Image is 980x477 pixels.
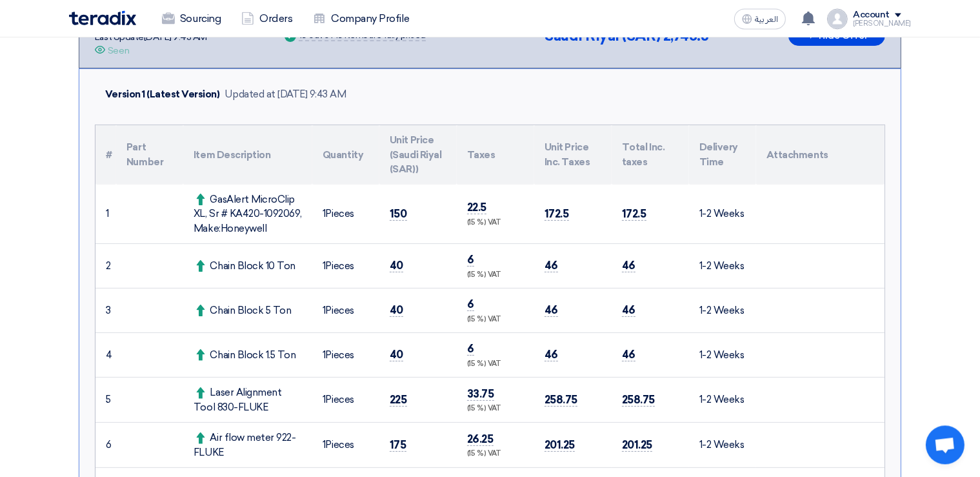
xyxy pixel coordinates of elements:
span: 1 [323,394,326,405]
span: 172.5 [622,207,646,221]
th: Total Inc. taxes [612,125,689,185]
div: (15 %) VAT [467,403,524,414]
th: Quantity [312,125,379,185]
span: العربية [755,15,778,24]
th: Unit Price Inc. Taxes [534,125,612,185]
td: Pieces [312,378,379,423]
span: 40 [390,259,403,272]
div: Version 1 (Latest Version) [105,87,220,102]
a: Open chat [926,425,965,464]
span: 172.5 [545,207,569,221]
span: 2,748.5 [663,27,709,45]
td: 5 [95,378,116,423]
span: 1 [323,260,326,272]
td: Pieces [312,185,379,244]
div: Seen [108,44,129,57]
td: 4 [95,333,116,378]
a: Company Profile [303,5,420,33]
span: 46 [545,303,558,317]
span: 46 [622,348,635,361]
div: (15 %) VAT [467,359,524,370]
span: 26.25 [467,432,494,446]
span: 258.75 [545,393,577,407]
span: 1 [323,439,326,451]
span: 150 [390,207,407,221]
span: 1 [323,349,326,361]
div: Laser Alignment Tool 830-FLUKE [194,385,302,414]
div: Account [853,10,890,21]
div: (15 %) VAT [467,449,524,460]
div: (15 %) VAT [467,218,524,228]
span: 201.25 [545,438,575,452]
td: 1-2 Weeks [689,423,756,468]
div: Chain Block 10 Ton [194,259,302,274]
div: GasAlert MicroClip XL, Sr # KA420-1092069, Make:Honeywell [194,192,302,236]
a: Sourcing [152,5,231,33]
span: Saudi Riyal (SAR) [545,27,660,45]
td: 1-2 Weeks [689,378,756,423]
span: 46 [622,259,635,272]
span: 6 [467,253,474,267]
span: 46 [545,259,558,272]
span: 46 [622,303,635,317]
span: 225 [390,393,407,407]
span: 1 [323,305,326,316]
div: [PERSON_NAME] [853,20,911,27]
td: 3 [95,289,116,333]
span: 175 [390,438,406,452]
a: Orders [231,5,303,33]
div: Air flow meter 922-FLUKE [194,431,302,460]
span: 40 [390,348,403,361]
th: Item Description [183,125,312,185]
img: profile_test.png [827,8,848,29]
div: Updated at [DATE] 9:43 AM [225,87,346,102]
span: 46 [545,348,558,361]
td: Pieces [312,289,379,333]
th: Delivery Time [689,125,756,185]
span: 33.75 [467,387,494,401]
td: Pieces [312,244,379,289]
img: Teradix logo [69,10,136,25]
td: 1-2 Weeks [689,244,756,289]
span: 201.25 [622,438,652,452]
div: (15 %) VAT [467,314,524,325]
td: 1-2 Weeks [689,333,756,378]
td: 6 [95,423,116,468]
button: العربية [734,8,786,29]
div: Chain Block 5 Ton [194,303,302,318]
th: Attachments [756,125,885,185]
span: 6 [467,342,474,356]
span: 6 [467,298,474,311]
th: # [95,125,116,185]
span: 40 [390,303,403,317]
td: Pieces [312,423,379,468]
td: 1 [95,185,116,244]
span: 258.75 [622,393,655,407]
span: 1 [323,208,326,219]
th: Part Number [116,125,183,185]
th: Unit Price (Saudi Riyal (SAR)) [379,125,457,185]
th: Taxes [457,125,534,185]
span: 22.5 [467,201,486,214]
td: 1-2 Weeks [689,185,756,244]
td: 1-2 Weeks [689,289,756,333]
div: Chain Block 1.5 Ton [194,348,302,363]
td: 2 [95,244,116,289]
td: Pieces [312,333,379,378]
div: (15 %) VAT [467,270,524,281]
